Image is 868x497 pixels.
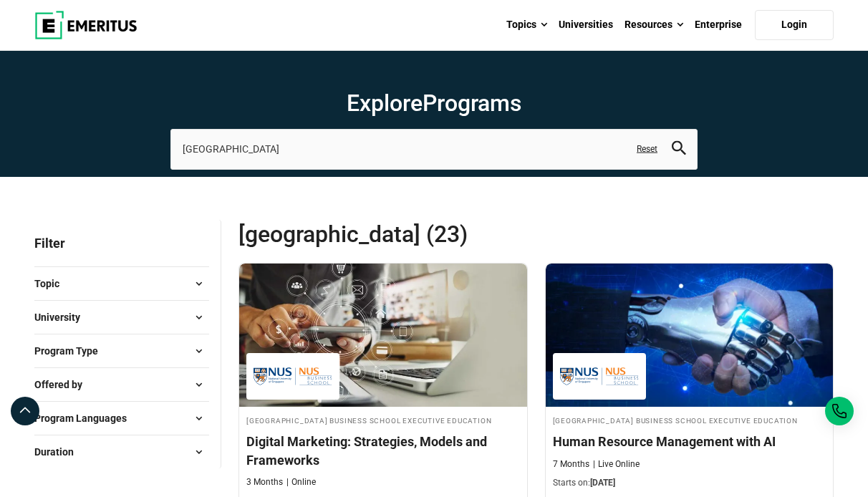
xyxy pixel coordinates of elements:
[34,374,209,395] button: Offered by
[34,309,92,325] span: University
[246,476,283,488] p: 3 Months
[34,273,209,294] button: Topic
[170,89,698,117] h1: Explore
[637,143,657,155] a: Reset search
[34,377,94,392] span: Offered by
[170,129,698,169] input: search-page
[553,477,826,489] p: Starts on:
[672,145,686,158] a: search
[246,414,520,426] h4: [GEOGRAPHIC_DATA] Business School Executive Education
[34,307,209,328] button: University
[553,433,826,450] h4: Human Resource Management with AI
[553,414,826,426] h4: [GEOGRAPHIC_DATA] Business School Executive Education
[34,343,110,359] span: Program Type
[560,360,639,392] img: National University of Singapore Business School Executive Education
[553,458,589,471] p: 7 Months
[34,220,209,266] p: Filter
[34,276,71,291] span: Topic
[546,264,834,497] a: Human Resources Course by National University of Singapore Business School Executive Education - ...
[423,90,521,117] span: Programs
[238,220,536,248] span: [GEOGRAPHIC_DATA] (23)
[672,141,686,158] button: search
[34,441,209,463] button: Duration
[34,407,209,429] button: Program Languages
[34,340,209,362] button: Program Type
[590,478,615,488] span: [DATE]
[546,264,834,407] img: Human Resource Management with AI | Online Human Resources Course
[593,458,640,471] p: Live Online
[34,410,138,426] span: Program Languages
[254,360,332,392] img: National University of Singapore Business School Executive Education
[239,264,527,407] img: Digital Marketing: Strategies, Models and Frameworks | Online Digital Marketing Course
[246,433,520,468] h4: Digital Marketing: Strategies, Models and Frameworks
[286,476,316,488] p: Online
[34,444,85,460] span: Duration
[755,10,834,40] a: Login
